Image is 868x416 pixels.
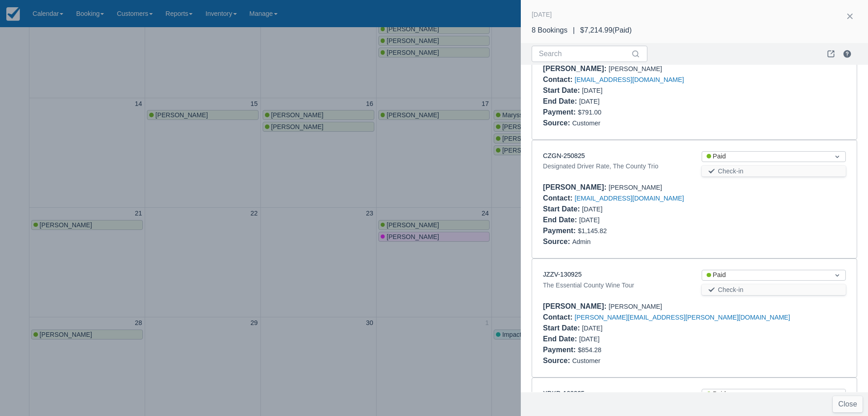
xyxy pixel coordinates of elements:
[543,63,846,74] div: [PERSON_NAME]
[707,152,825,162] div: Paid
[543,108,578,116] div: Payment :
[543,194,575,202] div: Contact :
[833,396,863,412] button: Close
[543,76,575,83] div: Contact :
[543,183,609,191] div: [PERSON_NAME] :
[707,270,825,280] div: Paid
[543,227,578,234] div: Payment :
[702,284,846,295] button: Check-in
[543,182,846,193] div: [PERSON_NAME]
[543,238,572,245] div: Source :
[543,85,687,96] div: [DATE]
[543,324,582,332] div: Start Date :
[543,161,687,172] div: Designated Driver Rate, The County Trio
[543,346,578,354] div: Payment :
[543,205,582,213] div: Start Date :
[543,96,687,107] div: [DATE]
[543,236,846,247] div: Admin
[575,76,684,83] a: [EMAIL_ADDRESS][DOMAIN_NAME]
[543,302,609,310] div: [PERSON_NAME] :
[543,301,846,312] div: [PERSON_NAME]
[543,355,846,366] div: Customer
[543,323,687,334] div: [DATE]
[532,9,552,20] div: [DATE]
[543,280,687,291] div: The Essential County Wine Tour
[575,195,684,202] a: [EMAIL_ADDRESS][DOMAIN_NAME]
[567,25,580,36] div: |
[833,152,842,161] span: Dropdown icon
[543,152,585,159] a: CZGN-250825
[575,314,790,321] a: [PERSON_NAME][EMAIL_ADDRESS][PERSON_NAME][DOMAIN_NAME]
[539,46,629,62] input: Search
[543,334,687,344] div: [DATE]
[707,389,825,399] div: Paid
[543,335,579,343] div: End Date :
[543,225,846,236] div: $1,145.82
[543,97,579,105] div: End Date :
[543,344,846,355] div: $854.28
[543,119,572,127] div: Source :
[543,107,846,118] div: $791.00
[702,166,846,177] button: Check-in
[543,390,585,397] a: XDKD-160925
[543,215,687,225] div: [DATE]
[543,357,572,364] div: Source :
[543,271,582,278] a: JZZV-130925
[833,271,842,280] span: Dropdown icon
[833,390,842,399] span: Dropdown icon
[543,313,575,321] div: Contact :
[543,216,579,224] div: End Date :
[580,25,632,36] div: $7,214.99 ( Paid )
[532,25,567,36] div: 8 Bookings
[543,204,687,215] div: [DATE]
[543,65,609,72] div: [PERSON_NAME] :
[543,86,582,94] div: Start Date :
[543,118,846,129] div: Customer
